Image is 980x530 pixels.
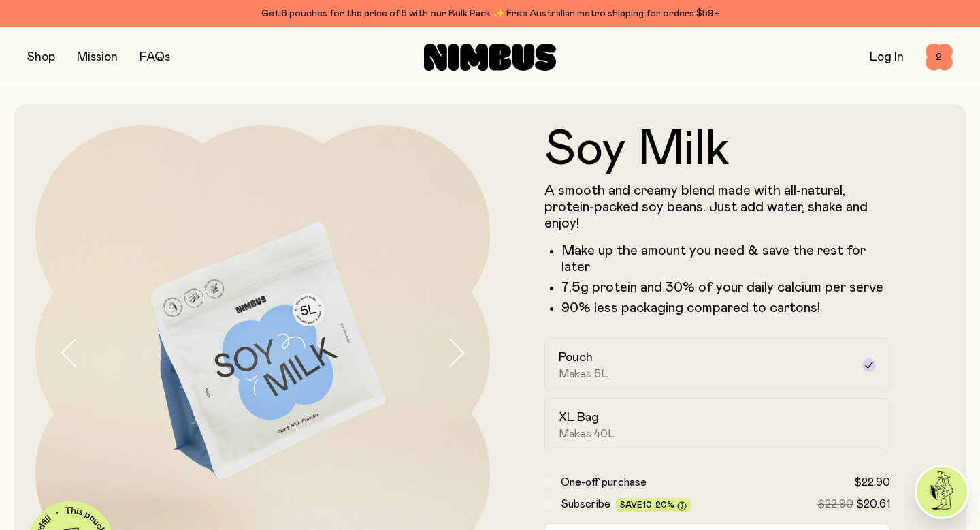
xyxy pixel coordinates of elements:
span: $22.90 [854,477,890,488]
span: $22.90 [817,499,853,510]
div: Get 6 pouches for the price of 5 with our Bulk Pack ✨ Free Australian metro shipping for orders $59+ [27,5,953,22]
span: 10-20% [642,501,674,509]
p: A smooth and creamy blend made with all-natural, protein-packed soy beans. Just add water, shake ... [544,183,890,232]
h2: Pouch [559,349,593,366]
span: One-off purchase [561,477,647,488]
p: 90% less packaging compared to cartons! [561,300,890,316]
span: Makes 40L [559,427,615,441]
a: Log In [870,51,904,63]
button: 2 [926,44,953,71]
span: Makes 5L [559,367,608,381]
span: Save [620,501,687,511]
li: Make up the amount you need & save the rest for later [561,243,890,275]
li: 7.5g protein and 30% of your daily calcium per serve [561,279,890,296]
img: agent [917,467,967,517]
span: Subscribe [561,499,610,510]
a: FAQs [140,51,170,63]
a: Mission [77,51,118,63]
h2: XL Bag [559,409,599,426]
h1: Soy Milk [544,125,890,174]
span: $20.61 [856,499,890,510]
